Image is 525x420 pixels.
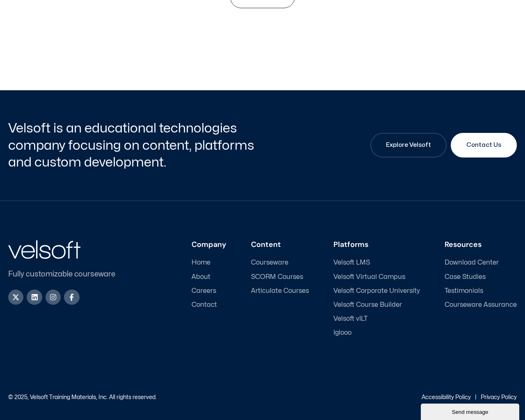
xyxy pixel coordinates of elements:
span: Careers [192,287,216,295]
span: Iglooo [333,329,352,337]
a: Home [192,259,226,267]
span: Download Center [445,259,499,267]
h3: Content [251,240,309,249]
p: Fully customizable courseware [8,269,129,280]
span: Case Studies [445,273,486,281]
a: Contact [192,301,226,309]
a: Iglooo [333,329,420,337]
a: Contact Us [451,133,517,157]
h2: Velsoft is an educational technologies company focusing on content, platforms and custom developm... [8,120,260,171]
a: Case Studies [445,273,517,281]
span: Testimonials [445,287,483,295]
span: SCORM Courses [251,273,303,281]
h3: Company [192,240,226,249]
a: SCORM Courses [251,273,309,281]
p: © 2025, Velsoft Training Materials, Inc. All rights reserved. [8,395,157,400]
a: Explore Velsoft [370,133,447,157]
h3: Resources [445,240,517,249]
a: Velsoft vILT [333,315,420,323]
span: Courseware [251,259,288,267]
a: Courseware [251,259,309,267]
span: Velsoft LMS [333,259,370,267]
span: Home [192,259,210,267]
iframe: chat widget [421,402,521,420]
span: About [192,273,210,281]
a: Velsoft Course Builder [333,301,420,309]
a: About [192,273,226,281]
a: Accessibility Policy [422,395,471,400]
span: Velsoft vILT [333,315,367,323]
a: Velsoft Virtual Campus [333,273,420,281]
a: Privacy Policy [481,395,517,400]
a: Testimonials [445,287,517,295]
span: Velsoft Course Builder [333,301,402,309]
span: Contact [192,301,217,309]
h3: Platforms [333,240,420,249]
span: Explore Velsoft [386,140,431,150]
a: Download Center [445,259,517,267]
span: Contact Us [466,140,501,150]
a: Careers [192,287,226,295]
a: Articulate Courses [251,287,309,295]
span: Velsoft Virtual Campus [333,273,405,281]
a: Courseware Assurance [445,301,517,309]
p: | [475,395,477,400]
a: Velsoft Corporate University [333,287,420,295]
a: Velsoft LMS [333,259,420,267]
